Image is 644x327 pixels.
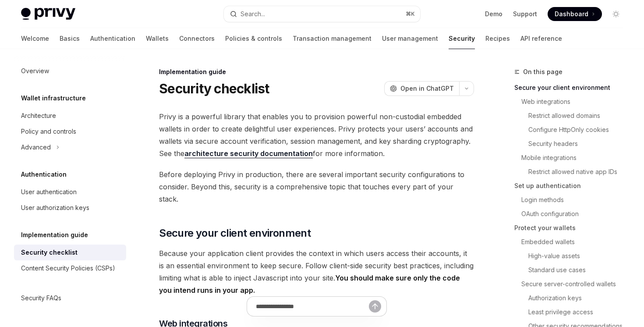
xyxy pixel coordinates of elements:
a: OAuth configuration [514,207,630,221]
a: Authentication [90,28,135,49]
a: Restrict allowed native app IDs [514,165,630,179]
a: Set up authentication [514,179,630,193]
button: Toggle dark mode [609,7,623,21]
button: Send message [369,300,381,313]
a: Authorization keys [514,291,630,305]
a: Security headers [514,137,630,151]
a: Policies & controls [225,28,282,49]
span: Because your application client provides the context in which users access their accounts, it is ... [159,247,474,296]
a: Policy and controls [14,124,126,139]
a: Configure HttpOnly cookies [514,123,630,137]
a: Basics [60,28,80,49]
a: Welcome [21,28,49,49]
a: architecture security documentation [184,149,313,158]
div: Content Security Policies (CSPs) [21,263,115,274]
a: Recipes [485,28,510,49]
button: Search...⌘K [224,6,420,22]
img: light logo [21,8,75,20]
span: Open in ChatGPT [400,84,454,93]
a: Dashboard [548,7,602,21]
a: Mobile integrations [514,151,630,165]
a: Support [513,10,537,18]
span: On this page [523,67,563,77]
a: Security checklist [14,245,126,260]
input: Ask a question... [256,297,369,316]
a: Embedded wallets [514,235,630,249]
a: API reference [520,28,562,49]
a: Wallets [146,28,169,49]
a: Protect your wallets [514,221,630,235]
a: Overview [14,63,126,79]
a: High-value assets [514,249,630,263]
a: Security [449,28,475,49]
a: User authorization keys [14,200,126,216]
h5: Wallet infrastructure [21,93,86,103]
span: ⌘ K [406,11,415,18]
a: Secure server-controlled wallets [514,277,630,291]
span: Secure your client environment [159,226,311,240]
div: Advanced [21,142,51,153]
a: Secure your client environment [514,81,630,95]
h5: Authentication [21,169,67,180]
div: Security FAQs [21,293,61,303]
div: User authentication [21,187,77,197]
a: Web integrations [514,95,630,109]
span: Dashboard [555,10,588,18]
div: Implementation guide [159,68,474,76]
div: Architecture [21,110,56,121]
span: Privy is a powerful library that enables you to provision powerful non-custodial embedded wallets... [159,110,474,160]
div: Security checklist [21,247,78,258]
a: Demo [485,10,502,18]
a: Transaction management [293,28,372,49]
a: Security FAQs [14,290,126,306]
button: Advanced [14,139,126,155]
a: Login methods [514,193,630,207]
div: Overview [21,66,49,76]
h1: Security checklist [159,81,269,96]
a: Architecture [14,108,126,124]
a: Standard use cases [514,263,630,277]
a: Least privilege access [514,305,630,319]
button: Open in ChatGPT [384,81,459,96]
div: Search... [241,9,265,19]
a: Connectors [179,28,215,49]
div: User authorization keys [21,203,89,213]
a: User management [382,28,438,49]
span: Before deploying Privy in production, there are several important security configurations to cons... [159,168,474,205]
a: Restrict allowed domains [514,109,630,123]
a: User authentication [14,184,126,200]
a: Content Security Policies (CSPs) [14,260,126,276]
h5: Implementation guide [21,230,88,240]
div: Policy and controls [21,126,76,137]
